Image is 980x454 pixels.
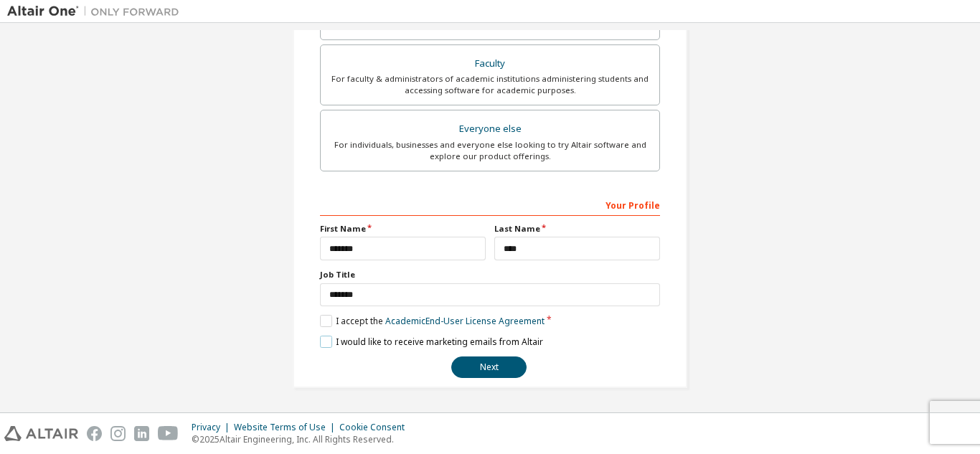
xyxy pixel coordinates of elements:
[87,426,102,441] img: facebook.svg
[4,426,78,441] img: altair_logo.svg
[329,119,651,139] div: Everyone else
[192,433,413,445] p: © 2025 Altair Engineering, Inc. All Rights Reserved.
[110,426,126,441] img: instagram.svg
[7,4,187,19] img: Altair One
[329,54,651,74] div: Faculty
[385,315,545,327] a: Academic End-User License Agreement
[329,139,651,162] div: For individuals, businesses and everyone else looking to try Altair software and explore our prod...
[192,422,234,433] div: Privacy
[494,223,660,235] label: Last Name
[320,223,486,235] label: First Name
[339,422,413,433] div: Cookie Consent
[134,426,149,441] img: linkedin.svg
[451,356,527,378] button: Next
[158,426,179,441] img: youtube.svg
[320,269,660,280] label: Job Title
[320,193,660,216] div: Your Profile
[234,422,339,433] div: Website Terms of Use
[320,336,543,348] label: I would like to receive marketing emails from Altair
[320,315,545,327] label: I accept the
[329,73,651,96] div: For faculty & administrators of academic institutions administering students and accessing softwa...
